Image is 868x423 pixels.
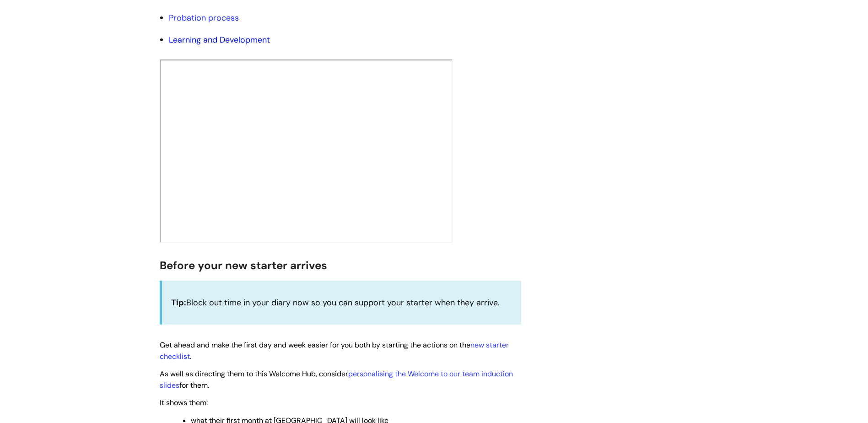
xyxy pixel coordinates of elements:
span: Get ahead and make the first day and week easier for you both by starting the actions on the . [160,340,509,361]
span: Before your new starter arrives [160,258,327,272]
iframe: Giving new starters a warm welcome [160,60,453,243]
strong: Tip: [171,297,186,308]
span: It shows them: [160,398,208,407]
a: Learning and Development [169,34,270,45]
a: Probation process [169,12,239,23]
span: As well as directing them to this Welcome Hub, consider for them. [160,369,513,390]
p: Block out time in your diary now so you can support your starter when they arrive. [171,295,512,310]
